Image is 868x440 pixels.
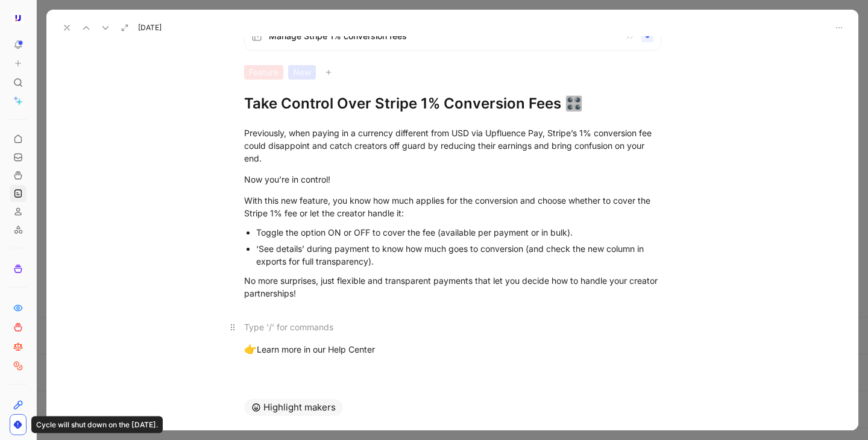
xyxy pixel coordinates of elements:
div: Now you’re in control! [244,173,661,186]
div: Previously, when paying in a currency different from USD via Upfluence Pay, Stripe’s 1% conversio... [244,127,661,165]
div: Learn more in our Help Center [244,342,661,357]
div: ‘See details’ during payment to know how much goes to conversion (and check the new column in exp... [256,242,661,268]
button: Highlight makers [244,399,343,416]
h1: Take Control Over Stripe 1% Conversion Fees 🎛️ [244,94,661,113]
div: Cycle will shut down on the [DATE]. [31,416,163,433]
div: Toggle the option ON or OFF to cover the fee (available per payment or in bulk). [256,226,661,239]
div: With this new feature, you know how much applies for the conversion and choose whether to cover t... [244,194,661,219]
div: Feature [244,65,283,80]
button: Upfluence [10,10,27,27]
img: Upfluence [12,12,24,24]
div: No more surprises, just flexible and transparent payments that let you decide how to handle your ... [244,274,661,312]
div: FeatureNew [244,65,661,80]
span: [DATE] [138,23,162,33]
span: Manage Stripe 1% conversion fees [269,29,615,43]
span: 👉 [244,343,257,355]
div: New [288,65,316,80]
